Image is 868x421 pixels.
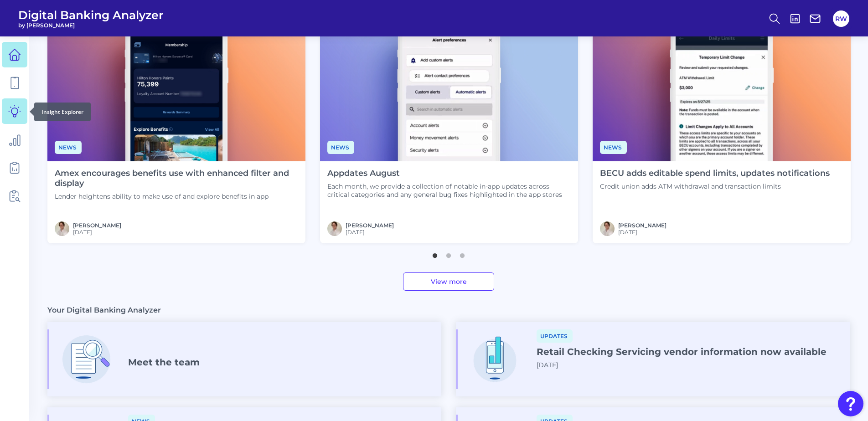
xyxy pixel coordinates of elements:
[465,329,525,389] img: Streamline_Mobile_-_New.png
[537,346,827,357] h4: Retail Checking Servicing vendor information now available
[57,329,116,389] img: Deep_Dive.png
[327,169,571,179] h4: Appdates August
[73,229,121,236] span: [DATE]
[458,249,467,258] button: 3
[403,272,494,291] a: View more
[55,169,298,188] h4: Amex encourages benefits use with enhanced filter and display
[537,331,573,340] a: Updates
[346,229,394,236] span: [DATE]
[18,8,164,22] span: Digital Banking Analyzer
[47,16,305,161] img: News - Phone (4).png
[327,141,354,154] span: News
[593,16,851,161] img: News - Phone (2).png
[47,305,161,315] h3: Your Digital Banking Analyzer
[600,143,627,151] a: News
[320,16,578,161] img: Appdates - Phone.png
[838,391,863,416] button: Open Resource Center
[600,141,627,154] span: News
[600,169,830,179] h4: BECU adds editable spend limits, updates notifications
[444,249,453,258] button: 2
[55,143,82,151] a: News
[600,182,830,190] p: Credit union adds ATM withdrawal and transaction limits
[128,357,200,368] h4: Meet the team
[600,221,615,236] img: MIchael McCaw
[618,229,666,236] span: [DATE]
[18,22,164,29] span: by [PERSON_NAME]
[430,249,439,258] button: 1
[55,221,69,236] img: MIchael McCaw
[618,222,666,229] a: [PERSON_NAME]
[327,221,342,236] img: MIchael McCaw
[346,222,394,229] a: [PERSON_NAME]
[833,10,849,27] button: RW
[73,222,121,229] a: [PERSON_NAME]
[34,103,91,121] div: Insight Explorer
[537,361,558,369] span: [DATE]
[55,192,298,200] p: Lender heightens ability to make use of and explore benefits in app
[327,182,571,199] p: Each month, we provide a collection of notable in-app updates across critical categories and any ...
[537,329,573,343] span: Updates
[55,141,82,154] span: News
[327,143,354,151] a: News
